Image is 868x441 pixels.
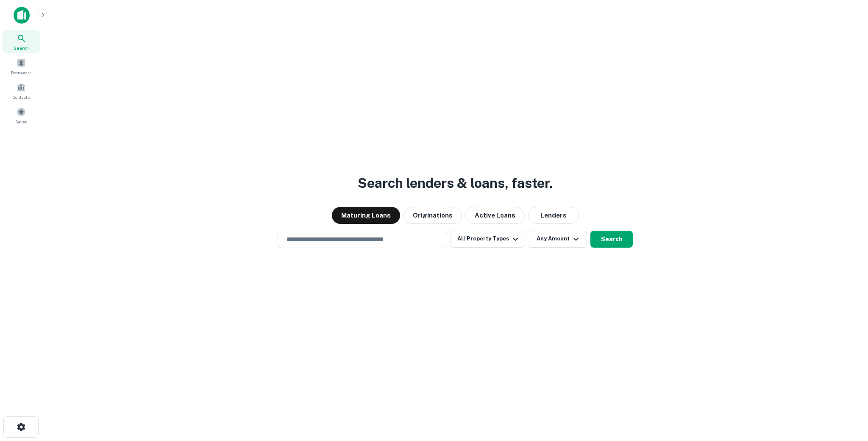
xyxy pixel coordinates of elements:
span: Borrowers [11,69,31,76]
a: Borrowers [3,55,40,78]
button: Search [590,231,633,248]
button: Active Loans [465,207,525,224]
span: Contacts [13,94,30,100]
button: Lenders [528,207,579,224]
a: Saved [3,104,40,127]
a: Search [3,30,40,53]
iframe: Chat Widget [826,346,868,387]
h3: Search lenders & loans, faster. [358,173,553,193]
img: capitalize-icon.png [14,7,30,24]
button: Maturing Loans [332,207,400,224]
span: Saved [15,118,28,125]
span: Search [14,45,29,51]
a: Contacts [3,79,40,102]
button: All Property Types [451,231,524,248]
button: Originations [403,207,462,224]
button: Any Amount [528,231,587,248]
